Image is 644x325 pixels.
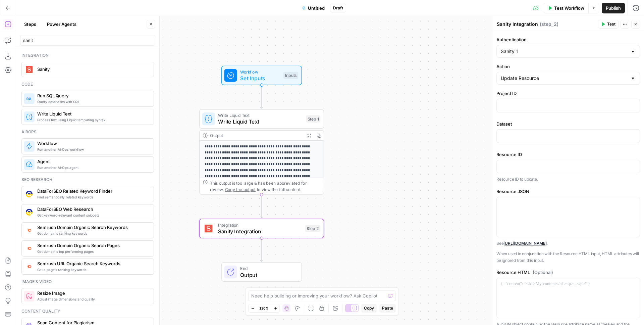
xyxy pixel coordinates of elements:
span: Semrush Domain Organic Search Keywords [37,224,148,231]
span: Get a page’s ranking keywords [37,267,148,272]
img: otu06fjiulrdwrqmbs7xihm55rg9 [26,245,33,251]
span: DataForSEO Related Keyword Finder [37,188,148,194]
img: ey5lt04xp3nqzrimtu8q5fsyor3u [26,264,33,269]
span: 120% [259,306,269,311]
span: End [240,265,295,272]
input: Update Resource [501,75,628,82]
span: Sanity [37,66,148,73]
div: Airops [21,129,154,135]
div: Seo research [21,177,154,183]
div: WorkflowSet InputsInputs [199,66,324,85]
span: Untitled [308,5,325,11]
span: Query databases with SQL [37,99,148,104]
g: Edge from start to step_1 [260,85,263,108]
label: Action [496,63,640,70]
button: Publish [602,3,625,13]
span: Find semantically related keywords [37,194,148,200]
p: Resource ID to update. [496,176,640,183]
span: Paste [382,305,393,311]
label: Resource HTML [496,269,640,276]
span: Process text using Liquid templating syntax [37,117,148,123]
span: Get domain's ranking keywords [37,231,148,236]
span: DataForSEO Web Research [37,206,148,213]
div: Code [21,81,154,87]
input: Sanity 1 [501,48,628,55]
button: Test [598,20,619,29]
span: Test [607,21,615,27]
label: Resource ID [496,151,640,158]
span: Run SQL Query [37,92,148,99]
g: Edge from step_1 to step_2 [260,195,263,218]
span: Publish [606,5,621,11]
span: Resize Image [37,290,148,296]
span: Get domain's top performing pages [37,249,148,254]
img: logo.svg [26,66,33,73]
p: When used in conjunction with the Resource HTML input, HTML attributes will be ignored from this ... [496,250,640,264]
label: Project ID [496,90,640,97]
span: Run another AirOps workflow [37,147,148,152]
p: See . [496,240,640,247]
span: Adjust image dimensions and quality [37,296,148,302]
div: Inputs [283,72,298,79]
span: Get keyword-relevant content snippets [37,213,148,218]
span: Write Liquid Text [218,118,303,126]
input: Search steps [23,37,152,44]
span: Output [240,271,295,279]
button: Power Agents [43,19,80,30]
span: Workflow [240,68,280,75]
div: Integration [21,52,154,58]
img: p4kt2d9mz0di8532fmfgvfq6uqa0 [26,227,33,233]
g: Edge from step_2 to end [260,238,263,262]
span: Workflow [37,140,148,147]
div: IntegrationSanity IntegrationStep 2 [199,219,324,238]
button: Steps [20,19,40,30]
div: Content quality [21,308,154,314]
span: ( step_2 ) [540,21,558,28]
button: Paste [379,304,396,313]
span: Write Liquid Text [218,112,303,119]
div: Output [210,132,302,139]
span: Run another AirOps agent [37,165,148,170]
button: Untitled [298,3,329,13]
a: [URL][DOMAIN_NAME] [503,241,547,246]
span: (Optional) [533,269,553,276]
img: 3hnddut9cmlpnoegpdll2wmnov83 [26,209,33,216]
span: Semrush Domain Organic Search Pages [37,242,148,249]
textarea: Sanity Integration [497,21,538,28]
div: This output is too large & has been abbreviated for review. to view the full content. [210,180,320,192]
span: Copy the output [225,187,256,192]
span: Agent [37,158,148,165]
span: Set Inputs [240,74,280,82]
span: Draft [333,5,343,11]
button: Copy [361,304,377,313]
span: Write Liquid Text [37,110,148,117]
span: Sanity Integration [218,227,302,235]
div: Image & video [21,279,154,285]
label: Resource JSON [496,188,640,195]
div: Step 2 [305,225,321,232]
button: Test Workflow [544,3,588,13]
span: Semrush URL Organic Search Keywords [37,260,148,267]
span: Integration [218,222,302,228]
img: se7yyxfvbxn2c3qgqs66gfh04cl6 [26,191,33,197]
label: Dataset [496,121,640,127]
span: Copy [364,305,374,311]
div: Step 1 [306,115,320,123]
img: logo.svg [205,225,213,233]
label: Authentication [496,36,640,43]
span: Test Workflow [554,5,584,11]
div: EndOutput [199,262,324,282]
